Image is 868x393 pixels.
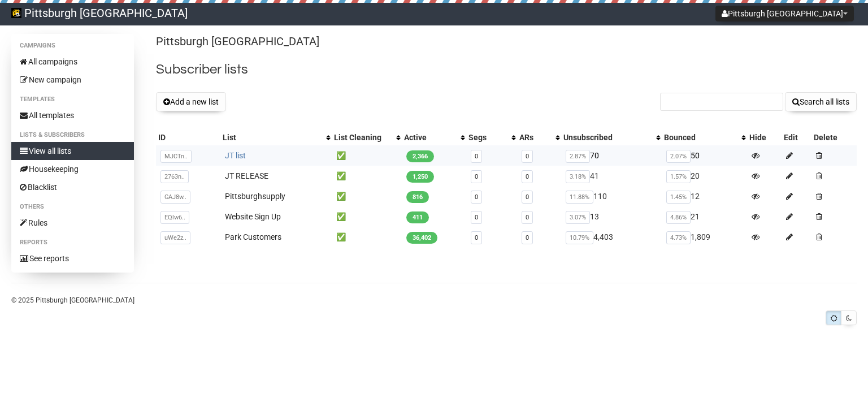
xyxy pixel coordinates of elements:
[664,132,736,143] div: Bounced
[526,234,529,241] a: 0
[11,236,134,249] li: Reports
[662,145,747,166] td: 50
[332,145,402,166] td: ✅
[566,170,590,183] span: 3.18%
[662,206,747,227] td: 21
[225,151,246,160] a: JT list
[11,249,134,267] a: See reports
[566,191,593,204] span: 11.88%
[406,171,434,183] span: 1,250
[662,186,747,206] td: 12
[11,71,134,89] a: New campaign
[526,173,529,180] a: 0
[782,129,811,145] th: Edit: No sort applied, sorting is disabled
[11,128,134,142] li: Lists & subscribers
[561,186,662,206] td: 110
[715,6,854,21] button: Pittsburgh [GEOGRAPHIC_DATA]
[561,206,662,227] td: 13
[11,178,134,196] a: Blacklist
[814,132,854,143] div: Delete
[332,166,402,186] td: ✅
[332,129,402,145] th: List Cleaning: No sort applied, activate to apply an ascending sort
[526,153,529,160] a: 0
[156,129,220,145] th: ID: No sort applied, sorting is disabled
[662,166,747,186] td: 20
[784,132,809,143] div: Edit
[11,53,134,71] a: All campaigns
[11,8,21,18] img: 19.jpg
[406,150,434,162] span: 2,366
[160,191,190,204] span: GAJ8w..
[517,129,562,145] th: ARs: No sort applied, activate to apply an ascending sort
[406,211,429,223] span: 411
[566,231,593,244] span: 10.79%
[225,171,268,180] a: JT RELEASE
[160,150,192,163] span: MJCTn..
[11,93,134,106] li: Templates
[563,132,650,143] div: Unsubscribed
[666,211,691,224] span: 4.86%
[662,129,747,145] th: Bounced: No sort applied, activate to apply an ascending sort
[332,206,402,227] td: ✅
[220,129,332,145] th: List: No sort applied, activate to apply an ascending sort
[466,129,517,145] th: Segs: No sort applied, activate to apply an ascending sort
[475,234,478,241] a: 0
[406,232,437,244] span: 36,402
[160,211,189,224] span: EQlw6..
[332,186,402,206] td: ✅
[225,192,285,201] a: Pittsburghsupply
[526,193,529,201] a: 0
[526,214,529,221] a: 0
[561,129,662,145] th: Unsubscribed: No sort applied, activate to apply an ascending sort
[223,132,320,143] div: List
[225,212,281,221] a: Website Sign Up
[561,166,662,186] td: 41
[468,132,506,143] div: Segs
[156,34,857,49] p: Pittsburgh [GEOGRAPHIC_DATA]
[666,150,691,163] span: 2.07%
[160,170,189,183] span: 2763n..
[404,132,455,143] div: Active
[158,132,218,143] div: ID
[11,200,134,214] li: Others
[566,150,590,163] span: 2.87%
[475,153,478,160] a: 0
[11,39,134,53] li: Campaigns
[334,132,390,143] div: List Cleaning
[11,142,134,160] a: View all lists
[666,191,691,204] span: 1.45%
[156,92,226,111] button: Add a new list
[475,193,478,201] a: 0
[561,145,662,166] td: 70
[785,92,857,111] button: Search all lists
[11,160,134,178] a: Housekeeping
[406,191,429,203] span: 816
[747,129,782,145] th: Hide: No sort applied, sorting is disabled
[475,214,478,221] a: 0
[666,170,691,183] span: 1.57%
[749,132,779,143] div: Hide
[666,231,691,244] span: 4.73%
[811,129,857,145] th: Delete: No sort applied, sorting is disabled
[332,227,402,247] td: ✅
[662,227,747,247] td: 1,809
[561,227,662,247] td: 4,403
[519,132,550,143] div: ARs
[156,59,857,80] h2: Subscriber lists
[11,106,134,124] a: All templates
[475,173,478,180] a: 0
[160,231,190,244] span: uWe2z..
[566,211,590,224] span: 3.07%
[11,214,134,232] a: Rules
[402,129,466,145] th: Active: No sort applied, activate to apply an ascending sort
[11,294,857,306] p: © 2025 Pittsburgh [GEOGRAPHIC_DATA]
[225,232,281,241] a: Park Customers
